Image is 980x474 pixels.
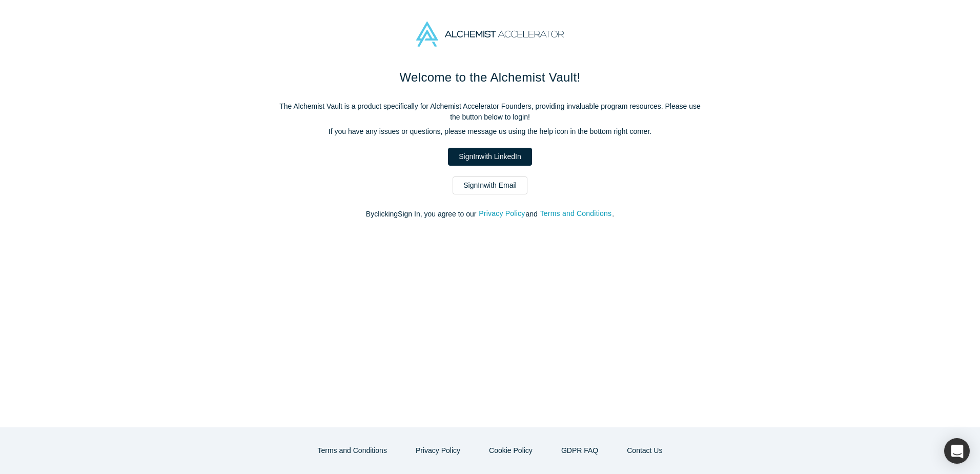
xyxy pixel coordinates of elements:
button: Terms and Conditions [307,442,398,460]
p: If you have any issues or questions, please message us using the help icon in the bottom right co... [275,126,705,137]
h1: Welcome to the Alchemist Vault! [275,68,705,87]
button: Cookie Policy [478,442,543,460]
a: SignInwith LinkedIn [448,148,532,166]
button: Privacy Policy [405,442,471,460]
a: GDPR FAQ [550,442,609,460]
p: The Alchemist Vault is a product specifically for Alchemist Accelerator Founders, providing inval... [275,101,705,123]
img: Alchemist Accelerator Logo [416,22,564,47]
a: SignInwith Email [453,176,527,194]
button: Privacy Policy [478,208,525,220]
button: Terms and Conditions [540,208,612,220]
p: By clicking Sign In , you agree to our and . [275,209,705,220]
button: Contact Us [616,442,673,460]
